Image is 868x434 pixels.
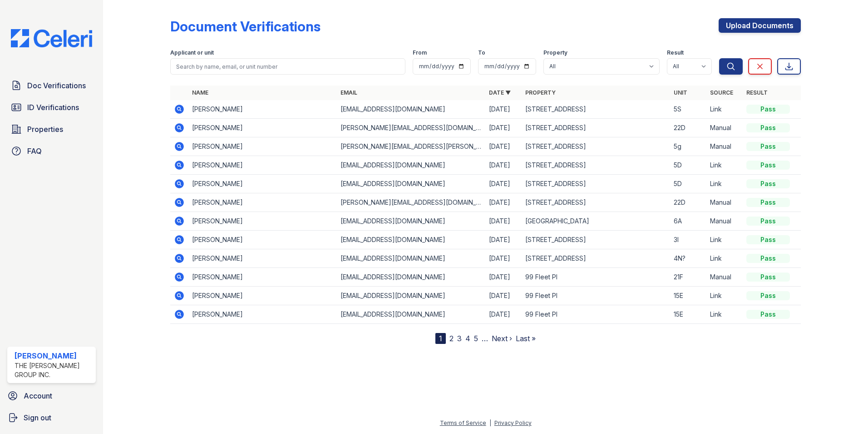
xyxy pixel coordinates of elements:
div: Document Verifications [170,18,321,35]
td: Link [706,249,743,268]
div: Pass [746,161,790,170]
td: [PERSON_NAME] [188,268,337,287]
td: [DATE] [485,231,522,249]
td: [PERSON_NAME] [188,175,337,193]
a: Source [710,89,733,96]
a: Account [4,387,99,405]
td: [PERSON_NAME] [188,156,337,175]
img: CE_Logo_Blue-a8612792a0a2168367f1c8372b55b34899dd931a85d93a1a3d3e32e68fde9ad4.png [4,29,99,47]
a: 4 [465,334,470,343]
td: [EMAIL_ADDRESS][DOMAIN_NAME] [337,212,485,231]
div: | [489,419,491,426]
span: ID Verifications [27,102,79,113]
span: FAQ [27,146,42,156]
a: 2 [449,334,454,343]
td: [PERSON_NAME][EMAIL_ADDRESS][DOMAIN_NAME] [337,119,485,137]
td: Manual [706,193,743,212]
td: 22D [670,193,706,212]
td: Manual [706,212,743,231]
td: [DATE] [485,193,522,212]
a: Privacy Policy [494,419,532,426]
td: [PERSON_NAME][EMAIL_ADDRESS][PERSON_NAME][DOMAIN_NAME] [337,137,485,156]
td: [PERSON_NAME] [188,305,337,324]
div: Pass [746,254,790,263]
td: 99 Fleet Pl [522,305,670,324]
td: [STREET_ADDRESS] [522,119,670,137]
span: Sign out [24,412,51,423]
div: Pass [746,105,790,114]
td: [STREET_ADDRESS] [522,100,670,119]
span: Account [24,390,52,401]
td: [EMAIL_ADDRESS][DOMAIN_NAME] [337,305,485,324]
td: 99 Fleet Pl [522,287,670,305]
td: [STREET_ADDRESS] [522,231,670,249]
input: Search by name, email, or unit number [170,58,405,75]
div: Pass [746,198,790,207]
td: 22D [670,119,706,137]
td: 5g [670,137,706,156]
td: [PERSON_NAME] [188,193,337,212]
a: Doc Verifications [7,76,96,95]
a: Next › [492,334,512,343]
td: [STREET_ADDRESS] [522,156,670,175]
td: Link [706,100,743,119]
a: Terms of Service [440,419,486,426]
td: Link [706,305,743,324]
td: 21F [670,268,706,287]
td: 15E [670,305,706,324]
td: [STREET_ADDRESS] [522,249,670,268]
td: [DATE] [485,305,522,324]
div: Pass [746,142,790,151]
td: [STREET_ADDRESS] [522,193,670,212]
td: [DATE] [485,212,522,231]
td: [EMAIL_ADDRESS][DOMAIN_NAME] [337,100,485,119]
span: … [482,333,488,344]
td: [EMAIL_ADDRESS][DOMAIN_NAME] [337,268,485,287]
td: 5S [670,100,706,119]
td: [EMAIL_ADDRESS][DOMAIN_NAME] [337,175,485,193]
td: [STREET_ADDRESS] [522,137,670,156]
a: Result [746,89,768,96]
div: Pass [746,273,790,282]
a: Properties [7,120,96,138]
td: [PERSON_NAME] [188,287,337,305]
td: [EMAIL_ADDRESS][DOMAIN_NAME] [337,156,485,175]
label: To [478,49,485,56]
td: Link [706,175,743,193]
td: [PERSON_NAME] [188,100,337,119]
td: [PERSON_NAME] [188,231,337,249]
label: From [413,49,427,56]
span: Properties [27,124,63,135]
div: Pass [746,291,790,300]
td: Manual [706,268,743,287]
td: [GEOGRAPHIC_DATA] [522,212,670,231]
a: Email [340,89,357,96]
div: The [PERSON_NAME] Group Inc. [15,361,92,379]
a: Date ▼ [489,89,511,96]
td: [PERSON_NAME] [188,137,337,156]
a: Sign out [4,409,99,427]
td: [EMAIL_ADDRESS][DOMAIN_NAME] [337,249,485,268]
div: Pass [746,217,790,226]
td: [DATE] [485,175,522,193]
td: 5D [670,156,706,175]
div: 1 [435,333,446,344]
td: [DATE] [485,100,522,119]
label: Applicant or unit [170,49,214,56]
td: Link [706,231,743,249]
td: [DATE] [485,119,522,137]
td: [PERSON_NAME] [188,212,337,231]
td: [DATE] [485,156,522,175]
td: [PERSON_NAME] [188,249,337,268]
label: Property [543,49,567,56]
a: Name [192,89,208,96]
a: 5 [474,334,478,343]
span: Doc Verifications [27,80,86,91]
a: ID Verifications [7,98,96,116]
td: [STREET_ADDRESS] [522,175,670,193]
td: Manual [706,137,743,156]
td: [PERSON_NAME] [188,119,337,137]
td: [DATE] [485,268,522,287]
label: Result [667,49,684,56]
